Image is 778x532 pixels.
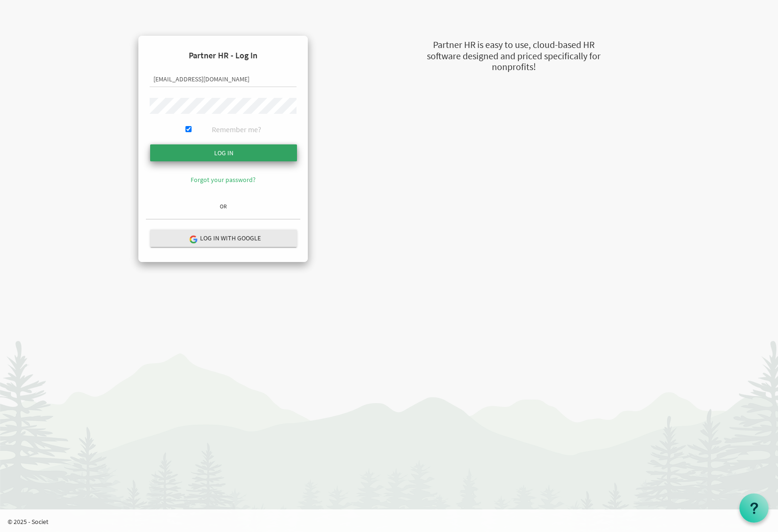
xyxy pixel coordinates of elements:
[380,38,648,52] div: Partner HR is easy to use, cloud-based HR
[150,230,297,247] button: Log in with Google
[189,235,198,243] img: google-logo.png
[150,144,297,161] input: Log in
[150,71,297,87] input: Email
[8,517,778,526] p: © 2025 - Societ
[380,60,648,74] div: nonprofits!
[380,49,648,63] div: software designed and priced specifically for
[146,203,300,209] h6: OR
[191,175,256,184] a: Forgot your password?
[146,43,300,68] h4: Partner HR - Log In
[212,124,261,135] label: Remember me?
